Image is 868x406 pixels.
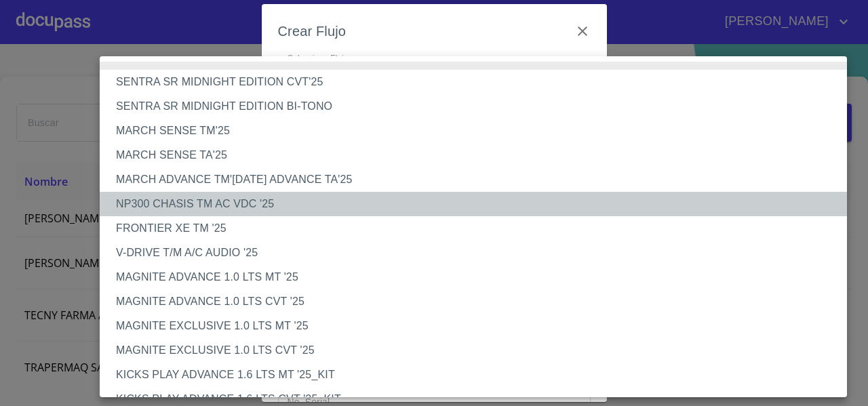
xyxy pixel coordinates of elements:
[100,289,857,314] li: MAGNITE ADVANCE 1.0 LTS CVT '25
[100,338,857,363] li: MAGNITE EXCLUSIVE 1.0 LTS CVT '25
[100,241,857,265] li: V-DRIVE T/M A/C AUDIO '25
[100,314,857,338] li: MAGNITE EXCLUSIVE 1.0 LTS MT '25
[100,192,857,216] li: NP300 CHASIS TM AC VDC '25
[100,119,857,143] li: MARCH SENSE TM'25
[100,216,857,241] li: FRONTIER XE TM '25
[100,265,857,289] li: MAGNITE ADVANCE 1.0 LTS MT '25
[100,94,857,119] li: SENTRA SR MIDNIGHT EDITION BI-TONO
[100,70,857,94] li: SENTRA SR MIDNIGHT EDITION CVT'25
[100,363,857,387] li: KICKS PLAY ADVANCE 1.6 LTS MT '25_KIT
[100,143,857,167] li: MARCH SENSE TA'25
[100,167,857,192] li: MARCH ADVANCE TM'[DATE] ADVANCE TA'25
